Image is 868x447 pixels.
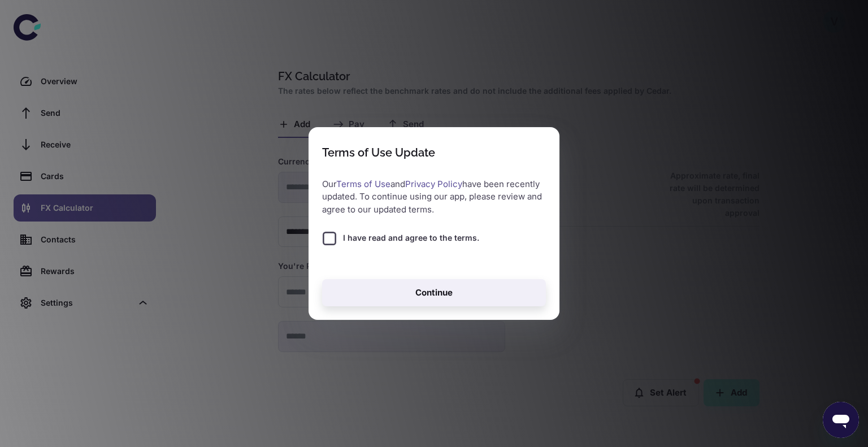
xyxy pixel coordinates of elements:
p: Our and have been recently updated. To continue using our app, please review and agree to our upd... [322,178,546,216]
a: Privacy Policy [405,179,462,189]
a: Terms of Use [336,179,390,189]
iframe: Button to launch messaging window [823,402,859,438]
span: I have read and agree to the terms. [343,232,479,244]
button: Continue [322,279,546,306]
div: Terms of Use Update [322,146,435,159]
